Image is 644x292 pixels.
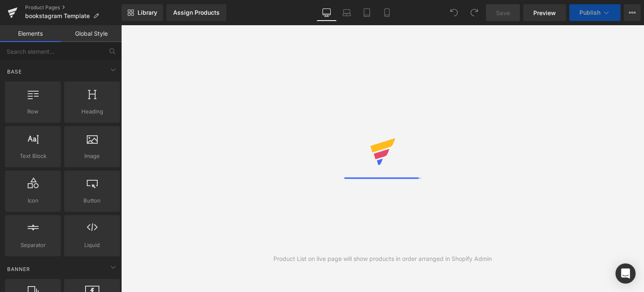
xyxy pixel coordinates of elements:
button: Redo [466,4,483,21]
a: Tablet [357,4,377,21]
button: More [624,4,641,21]
span: Button [67,196,117,205]
div: Assign Products [173,9,220,16]
span: Preview [533,8,556,17]
span: Text Block [8,152,58,160]
span: Base [6,68,23,76]
a: Global Style [61,25,122,42]
a: Product Pages [25,4,122,11]
a: Preview [523,4,566,21]
a: New Library [122,4,163,21]
button: Undo [446,4,462,21]
span: bookstagram Template [25,13,90,19]
a: Desktop [317,4,337,21]
span: Liquid [67,241,117,250]
span: Row [8,107,58,116]
a: Mobile [377,4,397,21]
span: Heading [67,107,117,116]
span: Image [67,152,117,160]
span: Save [496,8,510,17]
a: Laptop [337,4,357,21]
span: Icon [8,196,58,205]
span: Library [138,9,157,16]
div: Product List on live page will show products in order arranged in Shopify Admin [273,254,492,263]
span: Banner [6,265,31,273]
div: Open Intercom Messenger [615,263,636,284]
button: Publish [569,4,621,21]
span: Separator [8,241,58,250]
span: Publish [579,9,600,16]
